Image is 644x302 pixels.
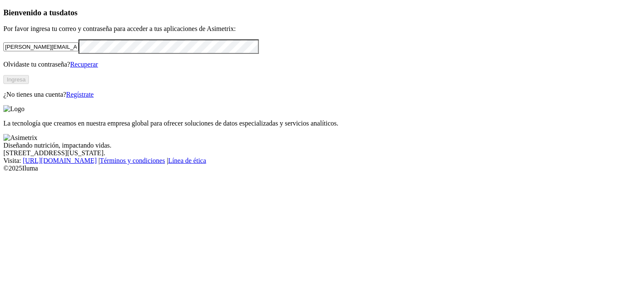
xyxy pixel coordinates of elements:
input: Tu correo [3,42,79,51]
img: Logo [3,105,25,113]
div: © 2025 Iluma [3,165,641,172]
h3: Bienvenido a tus [3,8,641,17]
a: [URL][DOMAIN_NAME] [23,157,97,164]
div: Diseñando nutrición, impactando vidas. [3,142,641,149]
button: Ingresa [3,75,29,84]
a: Regístrate [66,91,94,98]
div: [STREET_ADDRESS][US_STATE]. [3,149,641,157]
span: datos [59,8,78,17]
p: ¿No tienes una cuenta? [3,91,641,98]
img: Asimetrix [3,134,37,142]
p: La tecnología que creamos en nuestra empresa global para ofrecer soluciones de datos especializad... [3,120,641,127]
p: Olvidaste tu contraseña? [3,61,641,68]
a: Recuperar [70,61,98,68]
a: Línea de ética [168,157,206,164]
a: Términos y condiciones [100,157,165,164]
div: Visita : | | [3,157,641,165]
p: Por favor ingresa tu correo y contraseña para acceder a tus aplicaciones de Asimetrix: [3,25,641,33]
